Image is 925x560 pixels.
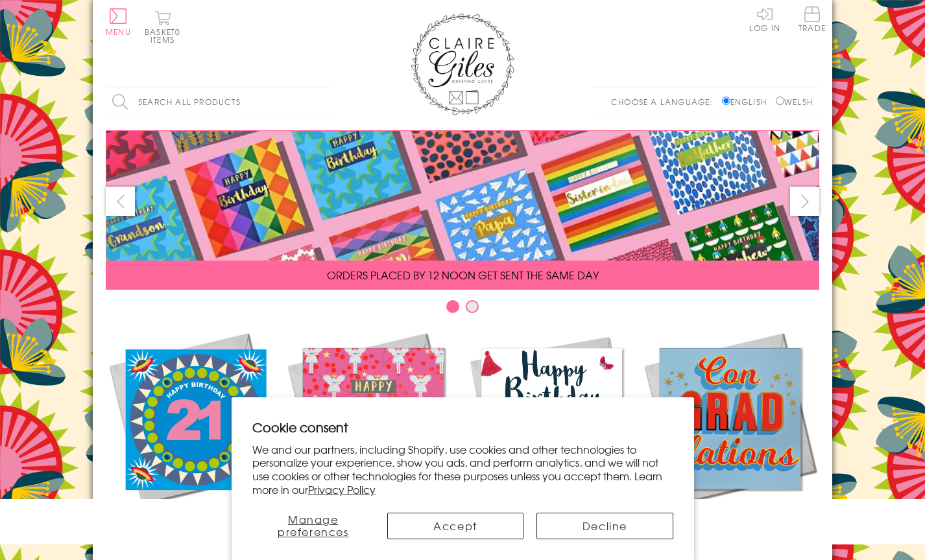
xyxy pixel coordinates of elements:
[327,267,599,283] span: ORDERS PLACED BY 12 NOON GET SENT THE SAME DAY
[446,300,459,313] button: Carousel Page 1 (Current Slide)
[106,329,284,533] a: New Releases
[722,96,773,108] label: English
[252,443,673,496] p: We and our partners, including Shopify, use cookies and other technologies to personalize your ex...
[320,87,333,117] input: Search
[749,6,780,32] a: Log In
[106,87,333,117] input: Search all products
[106,187,135,216] button: prev
[106,8,131,36] button: Menu
[411,13,514,115] img: Claire Giles Greetings Cards
[611,96,719,108] p: Choose a language:
[722,97,730,105] input: English
[790,187,819,216] button: next
[641,329,819,533] a: Academic
[278,511,349,539] span: Manage preferences
[150,26,180,45] span: 0 items
[463,329,641,533] a: Birthdays
[106,26,131,38] span: Menu
[776,97,784,105] input: Welsh
[252,418,673,436] h2: Cookie consent
[466,300,479,313] button: Carousel Page 2
[776,96,813,108] label: Welsh
[799,6,826,32] span: Trade
[308,482,376,497] a: Privacy Policy
[252,513,374,539] button: Manage preferences
[145,10,180,43] button: Basket0 items
[106,299,819,320] div: Carousel Pagination
[799,6,826,34] a: Trade
[536,513,673,539] button: Decline
[284,329,463,533] a: Christmas
[387,513,523,539] button: Accept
